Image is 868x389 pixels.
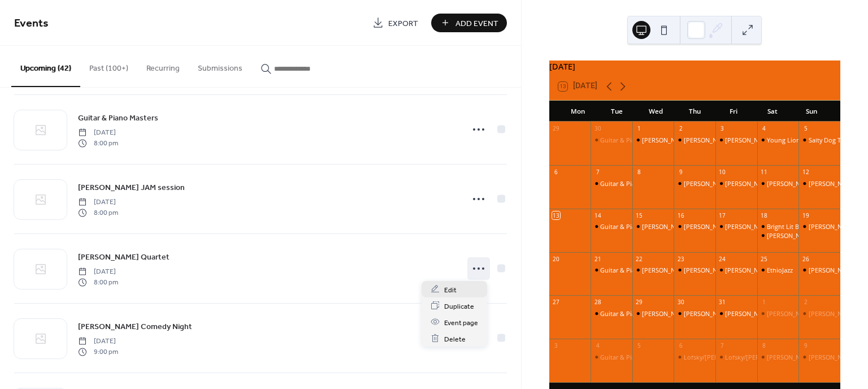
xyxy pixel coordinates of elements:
div: 8 [635,168,643,176]
div: 3 [719,125,727,133]
span: 8:00 pm [78,277,118,287]
span: [PERSON_NAME] Comedy Night [78,321,192,333]
div: 29 [552,125,560,133]
div: 5 [635,342,643,350]
div: Mike Allen Trio [674,179,715,188]
div: Terry Clarke's JAM Session [632,136,674,144]
span: Duplicate [444,300,474,312]
div: 16 [677,211,685,219]
a: [PERSON_NAME] Quartet [78,250,170,263]
div: 23 [677,255,685,263]
div: [PERSON_NAME] Quartet [725,266,797,274]
div: Tue [597,101,636,122]
div: 1 [635,125,643,133]
div: 21 [594,255,602,263]
div: Bernie Senensky Trio [798,353,840,361]
div: Allison Au Quartet [715,136,757,144]
div: Hirut Hoot Comedy Night [715,309,757,318]
div: Guitar & Piano Masters [600,266,667,274]
div: 14 [594,211,602,219]
span: Edit [444,284,457,296]
div: Lofsky/Eisenman Duo [674,353,715,361]
div: 13 [552,211,560,219]
div: 30 [677,299,685,306]
div: Sat [753,101,792,122]
span: 9:00 pm [78,347,118,357]
div: Guitar & Piano Masters [600,309,667,318]
div: Eisenman-Dean Quartet [715,266,757,274]
button: Past (100+) [80,46,137,86]
button: Recurring [137,46,189,86]
a: [PERSON_NAME] Comedy Night [78,320,192,333]
span: [DATE] [78,336,118,347]
div: Sun [792,101,831,122]
div: [PERSON_NAME] Quartet [684,266,756,274]
button: Add Event [431,14,507,32]
button: Submissions [189,46,251,86]
div: Terry Cade Quartet [674,309,715,318]
div: 18 [760,211,768,219]
div: 8 [760,342,768,350]
div: 22 [635,255,643,263]
div: [PERSON_NAME] JAM session [642,222,727,231]
div: [PERSON_NAME] Quartet [767,231,839,240]
button: Upcoming (42) [11,46,80,87]
span: [PERSON_NAME] JAM session [78,182,185,194]
div: 20 [552,255,560,263]
span: Events [14,12,49,34]
div: 12 [802,168,810,176]
div: Terry Clarke's JAM session [632,222,674,231]
div: Bright Lit Big City [757,222,799,231]
div: Eisenman-Dean Quartet [674,266,715,274]
div: Guitar & Piano Masters [591,179,632,188]
div: Young Lions! [757,136,799,144]
div: Guitar & Piano Masters [591,353,632,361]
div: 5 [802,125,810,133]
div: Duncan Hopkins Quartet [757,309,799,318]
span: Guitar & Piano Masters [78,113,158,124]
div: Bright Lit Big City [767,222,817,231]
div: Pete Mills Quartet [674,222,715,231]
div: [DATE] [549,60,840,73]
div: 2 [802,299,810,306]
div: Allison Au Quartet [674,136,715,144]
div: Guitar & Piano Masters [591,309,632,318]
div: Lofsky/Eisenman Duo [715,353,757,361]
span: [PERSON_NAME] Quartet [78,252,170,263]
div: [PERSON_NAME] Quartet [684,136,756,144]
div: Young Lions! [767,136,805,144]
div: 7 [594,168,602,176]
div: 19 [802,211,810,219]
div: 9 [677,168,685,176]
a: [PERSON_NAME] JAM session [78,181,185,194]
span: [DATE] [78,197,118,208]
div: 4 [760,125,768,133]
div: 7 [719,342,727,350]
div: 24 [719,255,727,263]
div: [PERSON_NAME] Quartet [684,309,756,318]
div: Don Thompson & Reg Schwager [757,179,799,188]
div: 1 [760,299,768,306]
div: Guitar & Piano Masters [600,353,667,361]
div: 26 [802,255,810,263]
div: [PERSON_NAME] [642,266,691,274]
div: Dave Young Quartet [798,266,840,274]
div: Thu [675,101,714,122]
div: Lofsky/[PERSON_NAME] Duo [725,353,809,361]
div: EthioJazz [767,266,793,274]
div: Don Naduriak [632,266,674,274]
div: [PERSON_NAME] Duo [767,353,830,361]
div: 25 [760,255,768,263]
div: Don Thompson & Reg Schwager [798,179,840,188]
div: [PERSON_NAME] Quartet [725,136,797,144]
div: [PERSON_NAME] JAM Session [642,136,727,144]
span: 8:00 pm [78,138,118,148]
div: [PERSON_NAME] Quartet [684,222,756,231]
div: 31 [719,299,727,306]
div: 6 [552,168,560,176]
div: Salty Dog Trio [809,136,849,144]
div: Guitar & Piano Masters [600,222,667,231]
a: Export [364,14,427,32]
div: Terry Clarke's JAM session [632,309,674,318]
